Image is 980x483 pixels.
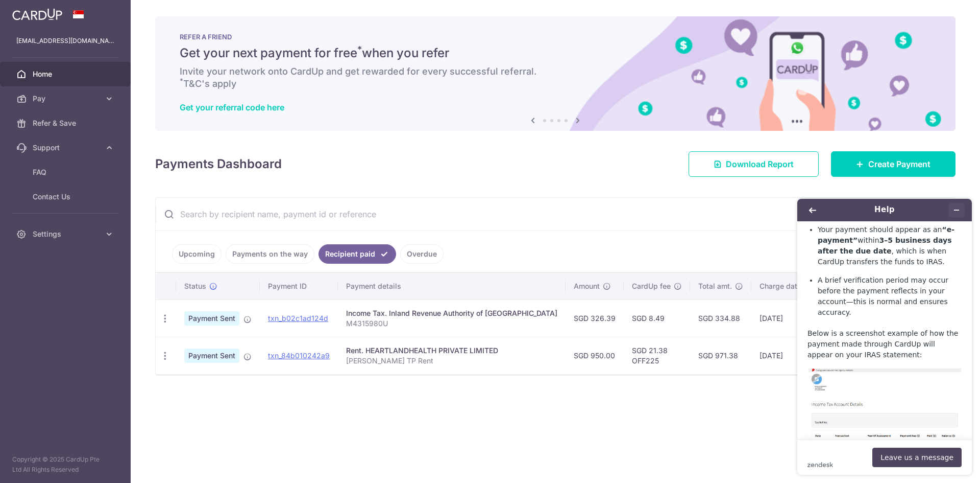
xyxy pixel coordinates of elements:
span: Help [23,7,44,16]
a: txn_84b010242a9 [268,351,330,360]
iframe: Find more information here [789,191,980,483]
span: Payment Sent [184,349,239,363]
h6: Invite your network onto CardUp and get rewarded for every successful referral. T&C's apply [180,65,931,90]
td: SGD 334.88 [690,300,751,337]
span: Contact Us [33,192,100,202]
a: txn_b02c1ad124d [268,314,328,323]
span: Settings [33,229,100,239]
span: Payment Sent [184,311,239,326]
span: Download Report [726,158,794,170]
span: Support [33,143,100,153]
a: Create Payment [831,151,955,177]
span: Create Payment [868,158,930,170]
span: FAQ [33,167,100,177]
td: SGD 326.39 [566,300,624,337]
img: CardUp [12,8,62,20]
td: [DATE] [751,300,821,337]
p: [EMAIL_ADDRESS][DOMAIN_NAME] [16,36,114,46]
a: Download Report [689,151,819,177]
a: Get your referral code here [180,102,284,112]
div: Income Tax. Inland Revenue Authority of [GEOGRAPHIC_DATA] [346,308,557,318]
a: Upcoming [172,244,222,264]
span: Home [33,69,100,79]
a: Overdue [400,244,444,264]
p: M4315980U [346,318,557,329]
img: RAF banner [155,16,955,131]
td: [DATE] [751,337,821,374]
th: Payment ID [260,273,338,300]
a: Payments on the way [226,244,314,264]
span: Pay [33,94,100,104]
input: Search by recipient name, payment id or reference [156,198,930,231]
p: [PERSON_NAME] TP Rent [346,356,557,366]
a: Recipient paid [318,244,396,264]
span: Refer & Save [33,118,100,128]
td: SGD 8.49 [624,300,690,337]
h4: Payments Dashboard [155,155,282,173]
span: CardUp fee [632,281,671,291]
td: SGD 21.38 OFF225 [624,337,690,374]
span: Amount [574,281,600,291]
span: Total amt. [698,281,732,291]
h5: Get your next payment for free when you refer [180,45,931,61]
span: Status [184,281,206,291]
div: Rent. HEARTLANDHEALTH PRIVATE LIMITED [346,346,557,356]
td: SGD 971.38 [690,337,751,374]
span: Charge date [759,281,801,291]
td: SGD 950.00 [566,337,624,374]
th: Payment details [338,273,566,300]
p: REFER A FRIEND [180,33,931,41]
